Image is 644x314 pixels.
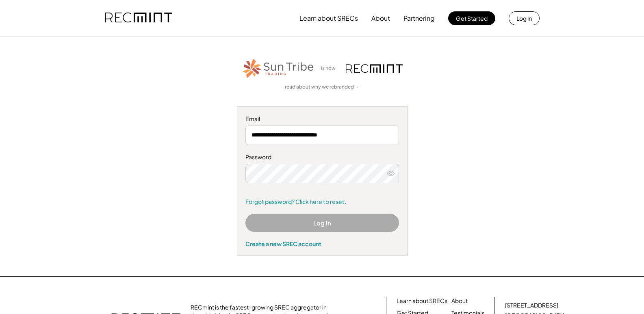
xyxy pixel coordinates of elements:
[245,115,399,123] div: Email
[403,10,435,26] button: Partnering
[319,65,342,72] div: is now
[371,10,390,26] button: About
[505,301,558,310] div: [STREET_ADDRESS]
[245,198,399,206] a: Forgot password? Click here to reset.
[509,11,540,25] button: Log in
[245,153,399,161] div: Password
[242,57,315,80] img: STT_Horizontal_Logo%2B-%2BColor.png
[245,240,399,247] div: Create a new SREC account
[448,11,495,25] button: Get Started
[451,297,468,305] a: About
[245,214,399,232] button: Log In
[105,4,172,32] img: recmint-logotype%403x.png
[299,10,358,26] button: Learn about SRECs
[285,84,360,91] a: read about why we rebranded →
[346,64,403,73] img: recmint-logotype%403x.png
[397,297,447,305] a: Learn about SRECs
